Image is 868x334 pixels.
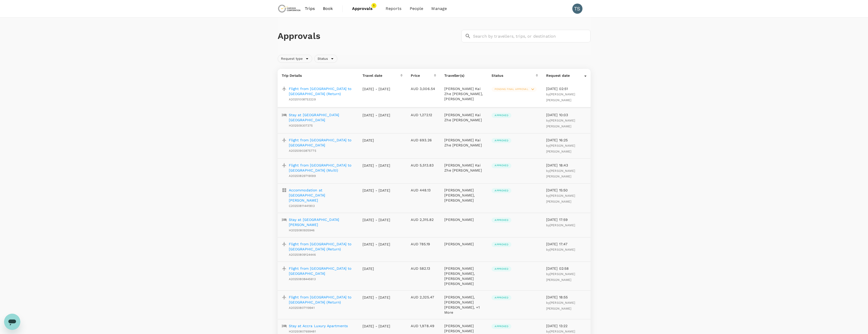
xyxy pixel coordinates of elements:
span: [PERSON_NAME] [550,330,575,333]
p: [DATE] - [DATE] [362,163,390,168]
p: [DATE] 18:55 [546,295,587,300]
div: Status [314,55,337,63]
span: by [546,169,575,178]
span: Approved [492,139,511,142]
span: by [546,194,575,203]
div: Status [492,73,535,78]
p: [DATE] - [DATE] [362,86,390,92]
span: Reports [386,6,402,12]
a: Flight from [GEOGRAPHIC_DATA] to [GEOGRAPHIC_DATA] (Return) [289,241,354,252]
span: 1 [371,3,376,8]
span: by [546,93,575,102]
p: AUD 2,325.47 [411,295,436,300]
div: Travel date [362,73,401,78]
p: [PERSON_NAME] [PERSON_NAME], [PERSON_NAME] [444,188,483,203]
span: [PERSON_NAME] [550,223,575,227]
span: by [546,223,575,227]
span: [PERSON_NAME] [PERSON_NAME] [546,169,575,178]
span: by [546,119,575,128]
a: Stay at Accra Luxury Apartments [289,323,348,328]
p: AUD 3,006.54 [411,86,436,91]
span: Approvals [352,6,377,12]
span: A20251008753229 [289,98,316,101]
p: [PERSON_NAME] Kai Zhe [PERSON_NAME], [PERSON_NAME] [444,86,483,101]
p: [DATE] - [DATE] [362,217,390,222]
div: Request type [278,55,312,63]
span: A20250808445613 [289,277,316,281]
a: Flight from [GEOGRAPHIC_DATA] to [GEOGRAPHIC_DATA] (Return) [289,86,354,96]
span: H202509307375 [289,124,313,127]
p: Trip Details [282,73,354,78]
span: Manage [431,6,447,12]
a: Flight from [GEOGRAPHIC_DATA] to [GEOGRAPHIC_DATA] [289,266,354,276]
a: Flight from [GEOGRAPHIC_DATA] to [GEOGRAPHIC_DATA] (Multi) [289,163,354,173]
span: [PERSON_NAME] [PERSON_NAME] [546,144,575,153]
span: People [410,6,423,12]
span: by [546,248,575,251]
p: AUD 5,513.83 [411,163,436,168]
a: Flight from [GEOGRAPHIC_DATA] to [GEOGRAPHIC_DATA] (Return) [289,295,354,305]
p: [DATE] 15:50 [546,188,587,193]
a: Stay at [GEOGRAPHIC_DATA][PERSON_NAME] [289,217,354,227]
span: Status [314,56,331,61]
span: Approved [492,243,511,246]
input: Search by travellers, trips, or destination [473,30,591,42]
span: Approved [492,114,511,117]
span: by [546,144,575,153]
span: Approved [492,164,511,167]
span: Trips [305,6,315,12]
div: Pending final approval [492,87,536,92]
span: A20250807119941 [289,306,315,310]
p: [DATE] 18:43 [546,163,587,168]
span: by [546,330,575,333]
p: [PERSON_NAME] [444,217,483,222]
span: Approved [492,189,511,192]
span: Approved [492,218,511,222]
p: AUD 785.19 [411,241,436,247]
p: [DATE] [362,138,390,143]
p: AUD 2,315.82 [411,217,436,222]
span: [PERSON_NAME] [PERSON_NAME] [546,301,575,310]
span: Book [323,6,333,12]
span: Approved [492,325,511,328]
img: Chrysos Corporation [278,3,301,14]
div: Price [411,73,434,78]
p: [PERSON_NAME] [PERSON_NAME] [444,323,483,333]
p: [DATE] - [DATE] [362,242,390,247]
span: [PERSON_NAME] [PERSON_NAME] [546,119,575,128]
p: Traveller(s) [444,73,483,78]
p: [PERSON_NAME] Kai Zhe [PERSON_NAME] [444,112,483,123]
p: [DATE] 17:59 [546,217,587,222]
span: Request type [278,56,306,61]
p: [DATE] - [DATE] [362,188,390,193]
a: Flight from [GEOGRAPHIC_DATA] to [GEOGRAPHIC_DATA] [289,138,354,148]
p: [PERSON_NAME] [PERSON_NAME], [PERSON_NAME] [PERSON_NAME] [444,266,483,286]
h1: Approvals [278,31,459,41]
p: AUD 582.13 [411,266,436,271]
p: [DATE] [362,266,390,271]
p: [DATE] - [DATE] [362,324,390,329]
a: Accommodation at [GEOGRAPHIC_DATA][PERSON_NAME] [289,188,354,203]
p: [DATE] 10:03 [546,112,587,117]
a: Stay at [GEOGRAPHIC_DATA] [GEOGRAPHIC_DATA] [289,112,354,123]
p: [DATE] - [DATE] [362,295,390,300]
span: [PERSON_NAME] [550,248,575,251]
span: Pending final approval [492,87,531,91]
span: A20250829719099 [289,174,316,178]
p: [DATE] 17:47 [546,241,587,247]
p: [DATE] 13:22 [546,323,587,328]
span: H20250807699481 [289,330,316,333]
p: AUD 693.26 [411,138,436,143]
p: [DATE] 02:58 [546,266,587,271]
span: C20250811441903 [289,204,315,208]
span: H2025080935946 [289,229,315,232]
